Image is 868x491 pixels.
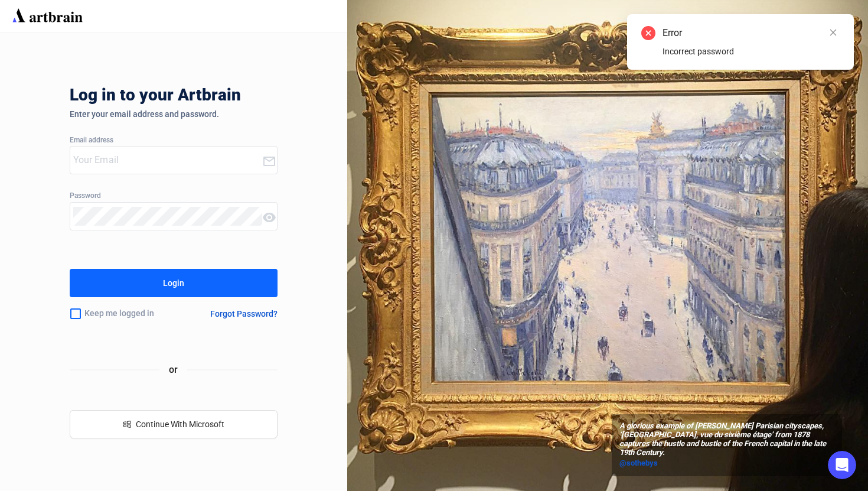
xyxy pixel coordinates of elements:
button: windowsContinue With Microsoft [70,410,278,438]
span: A glorious example of [PERSON_NAME] Parisian cityscapes, ‘[GEOGRAPHIC_DATA], vue du sixième étage... [619,422,834,457]
div: Enter your email address and password. [70,109,278,119]
div: Log in to your Artbrain [70,86,424,109]
div: Login [163,274,184,292]
span: close [829,28,837,37]
div: Email address [70,136,278,145]
span: or [159,362,187,377]
div: Password [70,192,278,200]
a: @sothebys [619,457,834,469]
span: close-circle [641,26,655,40]
span: windows [123,420,131,428]
div: Keep me logged in [70,301,184,326]
div: Forgot Password? [210,309,278,318]
iframe: Intercom live chat [828,451,856,479]
input: Your Email [73,151,263,170]
div: Incorrect password [663,45,840,58]
span: @sothebys [619,459,658,467]
div: Error [663,26,840,40]
button: Login [70,269,278,297]
span: Continue With Microsoft [136,420,224,429]
a: Close [827,26,840,39]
